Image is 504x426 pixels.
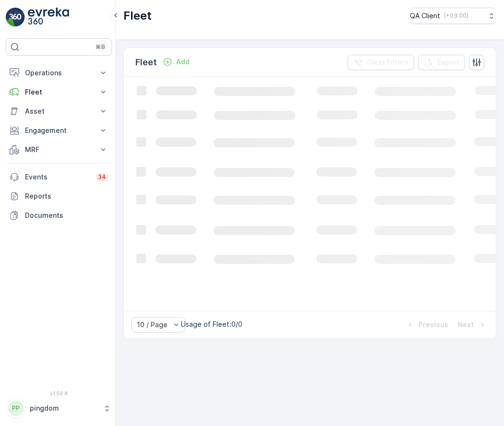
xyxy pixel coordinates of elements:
[8,401,24,416] div: PP
[437,58,459,67] p: Export
[181,319,242,329] p: Usage of Fleet : 0/0
[367,58,408,67] p: Clear Filters
[404,319,449,331] button: Previous
[6,83,112,102] button: Fleet
[6,398,112,418] button: PPpingdom
[410,11,440,21] p: QA Client
[419,320,448,330] p: Previous
[25,172,90,182] p: Events
[457,319,488,331] button: Next
[25,87,93,97] p: Fleet
[25,145,93,154] p: MRF
[348,55,414,70] button: Clear Filters
[159,56,193,68] button: Add
[6,187,112,206] a: Reports
[6,167,112,187] a: Events34
[25,68,93,78] p: Operations
[25,191,108,201] p: Reports
[30,403,98,413] p: pingdom
[6,8,25,27] img: logo
[6,206,112,225] a: Documents
[6,121,112,140] button: Engagement
[98,173,106,181] p: 34
[458,320,474,330] p: Next
[25,211,108,220] p: Documents
[6,140,112,159] button: MRF
[418,55,465,70] button: Export
[25,126,93,135] p: Engagement
[135,56,157,69] p: Fleet
[6,63,112,83] button: Operations
[25,106,93,116] p: Asset
[28,8,69,27] img: logo_light-DOdMpM7g.png
[123,8,152,24] p: Fleet
[176,57,190,67] p: Add
[6,390,112,396] span: v 1.50.4
[96,43,105,51] p: ⌘B
[444,12,468,20] p: ( +03:00 )
[6,102,112,121] button: Asset
[410,8,496,24] button: QA Client(+03:00)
